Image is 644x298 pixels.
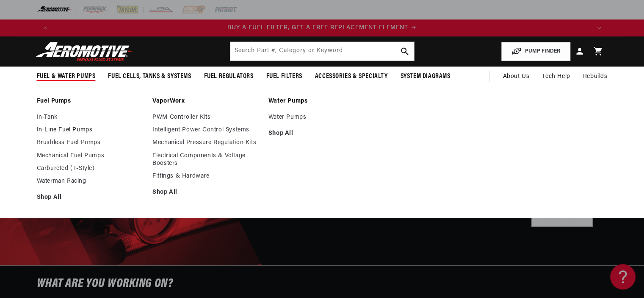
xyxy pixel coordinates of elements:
[583,72,608,81] span: Rebuilds
[394,67,457,86] summary: System Diagrams
[401,72,451,81] span: System Diagrams
[152,173,260,180] a: Fittings & Hardware
[37,194,144,201] a: Shop All
[266,72,302,81] span: Fuel Filters
[54,23,591,33] div: Announcement
[591,19,608,36] button: Translation missing: en.sections.announcements.next_announcement
[37,97,144,105] a: Fuel Pumps
[268,97,376,105] a: Water Pumps
[152,97,260,105] a: VaporWorx
[309,67,394,86] summary: Accessories & Specialty
[536,67,576,87] summary: Tech Help
[37,126,144,134] a: In-Line Fuel Pumps
[268,114,376,121] a: Water Pumps
[496,67,536,87] a: About Us
[204,72,254,81] span: Fuel Regulators
[37,139,144,147] a: Brushless Fuel Pumps
[152,139,260,147] a: Mechanical Pressure Regulation Kits
[37,165,144,173] a: Carbureted (T-Style)
[152,152,260,167] a: Electrical Components & Voltage Boosters
[395,42,414,61] button: search button
[37,19,54,36] button: Translation missing: en.sections.announcements.previous_announcement
[198,67,260,86] summary: Fuel Regulators
[16,19,629,36] slideshow-component: Translation missing: en.sections.announcements.announcement_bar
[30,67,102,86] summary: Fuel & Water Pumps
[102,67,197,86] summary: Fuel Cells, Tanks & Systems
[152,114,260,121] a: PWM Controller Kits
[37,152,144,160] a: Mechanical Fuel Pumps
[227,25,408,31] span: BUY A FUEL FILTER, GET A FREE REPLACEMENT ELEMENT
[108,72,191,81] span: Fuel Cells, Tanks & Systems
[268,130,376,137] a: Shop All
[37,114,144,121] a: In-Tank
[37,72,96,81] span: Fuel & Water Pumps
[152,189,260,196] a: Shop All
[54,23,591,33] a: BUY A FUEL FILTER, GET A FREE REPLACEMENT ELEMENT
[54,23,591,33] div: 2 of 4
[501,42,570,61] button: PUMP FINDER
[152,126,260,134] a: Intelligent Power Control Systems
[542,72,570,81] span: Tech Help
[260,67,309,86] summary: Fuel Filters
[577,67,614,87] summary: Rebuilds
[37,178,144,185] a: Waterman Racing
[315,72,388,81] span: Accessories & Specialty
[33,42,139,61] img: Aeromotive
[503,73,529,80] span: About Us
[230,42,414,61] input: Search by Part Number, Category or Keyword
